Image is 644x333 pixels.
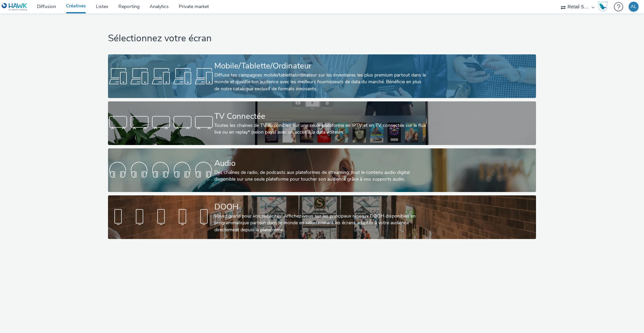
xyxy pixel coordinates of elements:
[214,122,427,136] div: Toutes les chaines de TV disponibles sur une seule plateforme en IPTV et en TV connectée sur le f...
[214,169,427,183] div: Des chaînes de radio, de podcasts aux plateformes de streaming: tout le contenu audio digital dis...
[2,3,28,11] img: undefined Logo
[108,101,536,145] a: TV ConnectéeToutes les chaines de TV disponibles sur une seule plateforme en IPTV et en TV connec...
[108,54,536,98] a: Mobile/Tablette/OrdinateurDiffuse tes campagnes mobile/tablette/ordinateur sur les inventaires le...
[108,148,536,192] a: AudioDes chaînes de radio, de podcasts aux plateformes de streaming: tout le contenu audio digita...
[598,1,608,12] img: Hawk Academy
[214,60,427,72] div: Mobile/Tablette/Ordinateur
[631,2,637,12] div: AL
[214,110,427,122] div: TV Connectée
[108,32,536,45] h1: Sélectionnez votre écran
[598,1,610,12] a: Hawk Academy
[214,72,427,92] div: Diffuse tes campagnes mobile/tablette/ordinateur sur les inventaires les plus premium partout dan...
[214,201,427,213] div: DOOH
[214,213,427,233] div: Voyez grand pour vos publicités! Affichez-vous sur les principaux réseaux DOOH disponibles en pro...
[214,157,427,169] div: Audio
[108,195,536,239] a: DOOHVoyez grand pour vos publicités! Affichez-vous sur les principaux réseaux DOOH disponibles en...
